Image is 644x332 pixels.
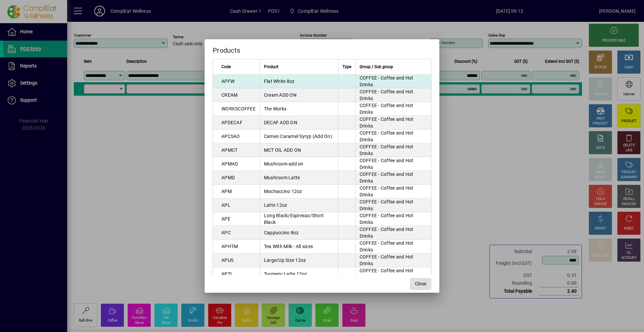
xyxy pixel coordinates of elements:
div: APM [221,188,232,195]
td: Cappuccino 8oz [260,226,338,240]
td: COFFEE - Coffee and Hot Drinks [355,88,431,102]
td: COFFEE - Coffee and Hot Drinks [355,157,431,171]
td: COFFEE - Coffee and Hot Drinks [355,171,431,185]
div: APMCT [221,147,237,153]
div: APFW [221,78,234,85]
div: APDECAF [221,119,243,126]
td: COFFEE - Coffee and Hot Drinks [355,198,431,212]
h2: Products [205,39,439,59]
div: APHTM [221,243,238,250]
div: WORKSCOFFEE [221,105,256,112]
td: Turmeric Latte 12oz [260,267,338,281]
td: COFFEE - Coffee and Hot Drinks [355,226,431,240]
td: Cream ADD ON [260,88,338,102]
td: COFFEE - Coffee and Hot Drinks [355,75,431,88]
div: APMAO [221,160,238,167]
td: COFFEE - Coffee and Hot Drinks [355,116,431,130]
div: APUS [221,257,233,264]
span: Close [415,280,426,287]
td: COFFEE - Coffee and Hot Drinks [355,185,431,198]
span: Product [264,63,278,70]
td: Long Black/Espresso/Short Black [260,212,338,226]
td: COFFEE - Coffee and Hot Drinks [355,212,431,226]
td: The Works [260,102,338,116]
td: Tea With Milk - All sizes [260,240,338,253]
div: APMD [221,174,235,181]
span: Type [342,63,351,70]
td: COFFEE - Coffee and Hot Drinks [355,102,431,116]
td: Large/Up Size 12oz [260,253,338,267]
div: APTL [221,271,233,277]
span: Group / Sub group [360,63,393,70]
td: COFFEE - Coffee and Hot Drinks [355,267,431,281]
div: APE [221,216,230,222]
button: Close [410,278,431,290]
td: Mochaccino 12oz [260,185,338,198]
td: DECAF ADD ON [260,116,338,130]
div: APC [221,229,231,236]
td: COFFEE - Coffee and Hot Drinks [355,253,431,267]
td: Mushroom add on [260,157,338,171]
td: Mushroom Latte [260,171,338,185]
td: COFFEE - Coffee and Hot Drinks [355,130,431,143]
span: Code [221,63,231,70]
div: APCSAO [221,133,240,140]
td: Flat White 8oz [260,75,338,88]
td: COFFEE - Coffee and Hot Drinks [355,240,431,253]
td: COFFEE - Coffee and Hot Drinks [355,143,431,157]
div: CREAM [221,92,237,98]
td: MCT OIL ADD ON [260,143,338,157]
td: Latte 12oz [260,198,338,212]
td: Cameo Caramel Syryp (Add On) [260,130,338,143]
div: APL [221,202,230,208]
